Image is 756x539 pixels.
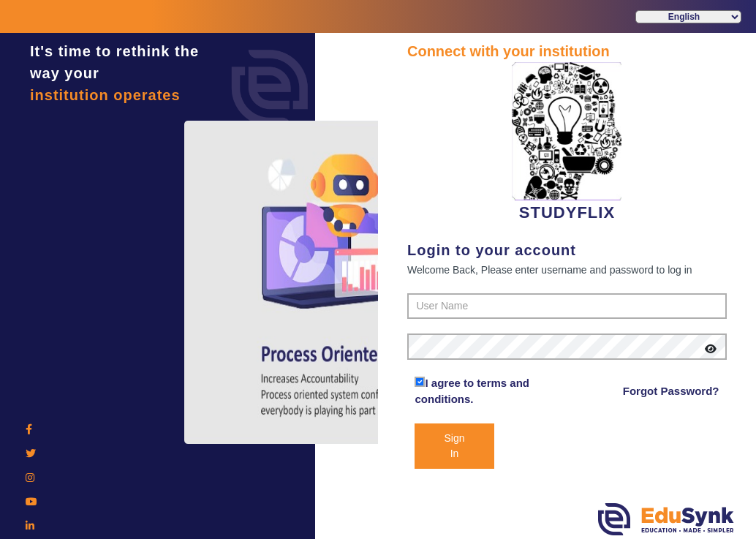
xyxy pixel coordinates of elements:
[512,62,621,200] img: 2da83ddf-6089-4dce-a9e2-416746467bdd
[598,503,734,535] img: edusynk.png
[407,239,727,261] div: Login to your account
[407,40,727,62] div: Connect with your institution
[30,87,181,103] span: institution operates
[407,261,727,279] div: Welcome Back, Please enter username and password to log in
[407,62,727,225] div: STUDYFLIX
[184,121,491,444] img: login4.png
[407,293,727,320] input: User Name
[415,423,494,469] button: Sign In
[30,43,199,81] span: It's time to rethink the way your
[215,33,325,143] img: login.png
[415,377,529,406] a: I agree to terms and conditions.
[623,382,719,400] a: Forgot Password?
